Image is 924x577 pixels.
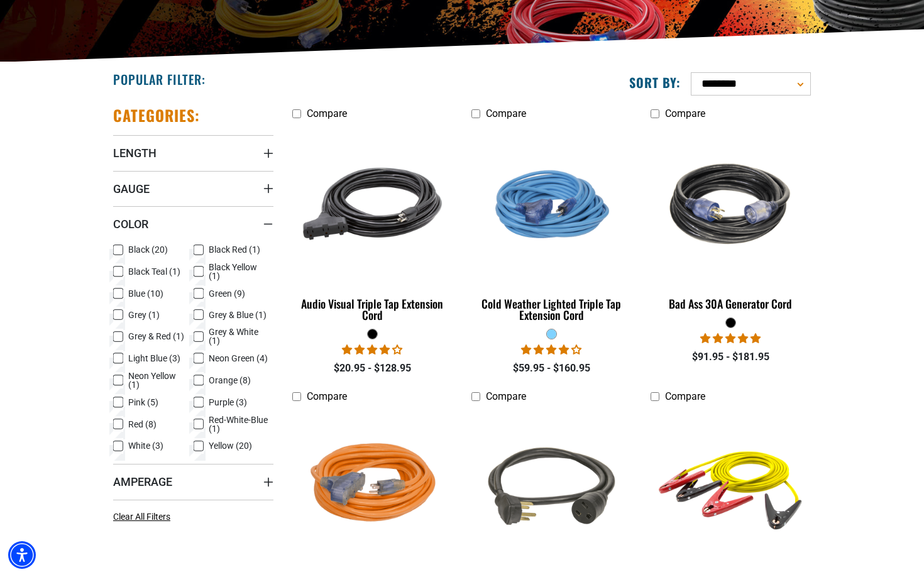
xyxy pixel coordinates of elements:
[128,441,163,450] span: White (3)
[113,512,170,522] span: Clear All Filters
[651,415,810,559] img: yellow
[113,182,150,196] span: Gauge
[651,298,811,309] div: Bad Ass 30A Generator Cord
[294,132,452,277] img: black
[8,541,36,569] div: Accessibility Menu
[651,126,811,317] a: black Bad Ass 30A Generator Cord
[471,298,632,321] div: Cold Weather Lighted Triple Tap Extension Cord
[209,263,269,280] span: Black Yellow (1)
[307,390,347,402] span: Compare
[472,132,630,277] img: Light Blue
[307,107,347,119] span: Compare
[294,415,452,559] img: orange
[128,354,180,363] span: Light Blue (3)
[292,361,453,376] div: $20.95 - $128.95
[292,126,453,328] a: black Audio Visual Triple Tap Extension Cord
[665,390,705,402] span: Compare
[209,354,268,363] span: Neon Green (4)
[128,310,160,319] span: Grey (1)
[209,415,269,433] span: Red-White-Blue (1)
[486,390,526,402] span: Compare
[113,510,175,524] a: Clear All Filters
[128,371,189,389] span: Neon Yellow (1)
[209,289,245,298] span: Green (9)
[665,107,705,119] span: Compare
[471,361,632,376] div: $59.95 - $160.95
[113,146,157,160] span: Length
[113,464,273,499] summary: Amperage
[486,107,526,119] span: Compare
[472,415,630,559] img: black
[209,327,269,345] span: Grey & White (1)
[128,245,168,254] span: Black (20)
[292,298,453,321] div: Audio Visual Triple Tap Extension Cord
[128,398,158,407] span: Pink (5)
[209,245,260,254] span: Black Red (1)
[113,217,148,231] span: Color
[521,344,581,356] span: 4.18 stars
[209,310,267,319] span: Grey & Blue (1)
[209,441,252,450] span: Yellow (20)
[113,206,273,241] summary: Color
[113,106,200,125] h2: Categories:
[113,171,273,206] summary: Gauge
[471,126,632,328] a: Light Blue Cold Weather Lighted Triple Tap Extension Cord
[113,475,172,489] span: Amperage
[651,349,811,365] div: $91.95 - $181.95
[209,398,247,407] span: Purple (3)
[651,132,810,277] img: black
[629,74,681,91] label: Sort by:
[113,71,206,87] h2: Popular Filter:
[209,376,251,385] span: Orange (8)
[128,420,157,429] span: Red (8)
[342,344,402,356] span: 3.75 stars
[113,135,273,170] summary: Length
[128,289,163,298] span: Blue (10)
[128,267,180,276] span: Black Teal (1)
[128,332,184,341] span: Grey & Red (1)
[700,332,761,344] span: 5.00 stars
